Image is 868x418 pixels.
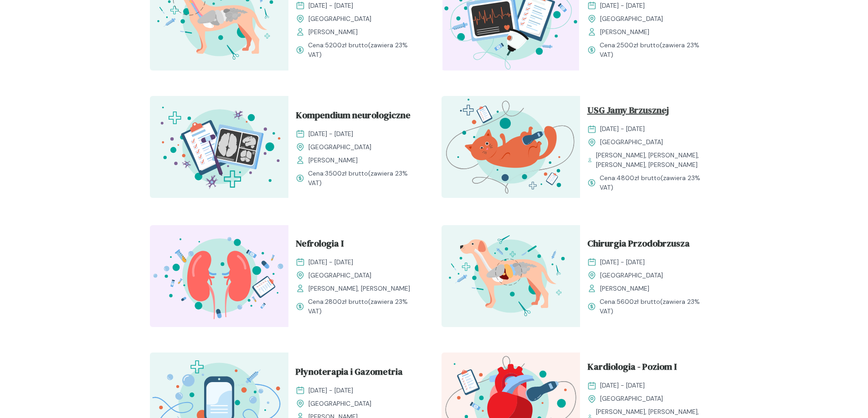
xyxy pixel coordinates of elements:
span: [PERSON_NAME] [308,27,358,37]
span: [GEOGRAPHIC_DATA] [600,394,663,403]
a: Płynoterapia i Gazometria [296,365,420,382]
span: Płynoterapia i Gazometria [296,365,403,382]
span: [DATE] - [DATE] [600,257,645,267]
span: 3500 zł brutto [325,169,368,177]
a: Kardiologia - Poziom I [587,360,711,377]
span: [GEOGRAPHIC_DATA] [600,137,663,147]
span: [PERSON_NAME] [600,27,649,37]
span: [PERSON_NAME], [PERSON_NAME], [PERSON_NAME], [PERSON_NAME] [596,151,711,170]
span: [GEOGRAPHIC_DATA] [600,271,663,280]
span: [GEOGRAPHIC_DATA] [308,399,371,408]
span: 4800 zł brutto [616,174,661,182]
span: Cena: (zawiera 23% VAT) [308,40,420,60]
span: Cena: (zawiera 23% VAT) [600,173,711,192]
span: [GEOGRAPHIC_DATA] [308,271,371,280]
span: [PERSON_NAME], [PERSON_NAME] [308,284,410,293]
span: [PERSON_NAME] [600,284,649,293]
span: [DATE] - [DATE] [308,1,353,10]
span: [DATE] - [DATE] [600,1,645,10]
span: Cena: (zawiera 23% VAT) [308,297,420,316]
a: USG Jamy Brzusznej [587,103,711,121]
span: [DATE] - [DATE] [600,381,645,390]
span: Cena: (zawiera 23% VAT) [600,40,711,60]
span: Nefrologia I [296,237,344,254]
a: Kompendium neurologiczne [296,108,420,126]
span: USG Jamy Brzusznej [587,103,669,121]
span: Kompendium neurologiczne [296,108,411,126]
span: Kardiologia - Poziom I [587,360,677,377]
img: Z2B805bqstJ98kzs_Neuro_T.svg [150,96,288,198]
span: [GEOGRAPHIC_DATA] [308,14,371,24]
span: [DATE] - [DATE] [600,124,645,134]
span: 5600 zł brutto [616,297,660,306]
span: 5200 zł brutto [325,41,368,49]
span: 2500 zł brutto [616,41,660,49]
span: [DATE] - [DATE] [308,129,353,139]
span: [GEOGRAPHIC_DATA] [600,14,663,24]
img: ZpbG-B5LeNNTxNnI_ChiruJB_T.svg [442,225,580,327]
span: Cena: (zawiera 23% VAT) [308,169,420,188]
span: [GEOGRAPHIC_DATA] [308,142,371,152]
span: 2800 zł brutto [325,297,368,306]
span: Chirurgia Przodobrzusza [587,237,690,254]
span: [DATE] - [DATE] [308,386,353,395]
span: Cena: (zawiera 23% VAT) [600,297,711,316]
img: ZpbSsR5LeNNTxNrh_Nefro_T.svg [150,225,288,327]
span: [PERSON_NAME] [308,156,358,165]
img: ZpbG_h5LeNNTxNnP_USG_JB_T.svg [442,96,580,198]
a: Chirurgia Przodobrzusza [587,237,711,254]
a: Nefrologia I [296,237,420,254]
span: [DATE] - [DATE] [308,257,353,267]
